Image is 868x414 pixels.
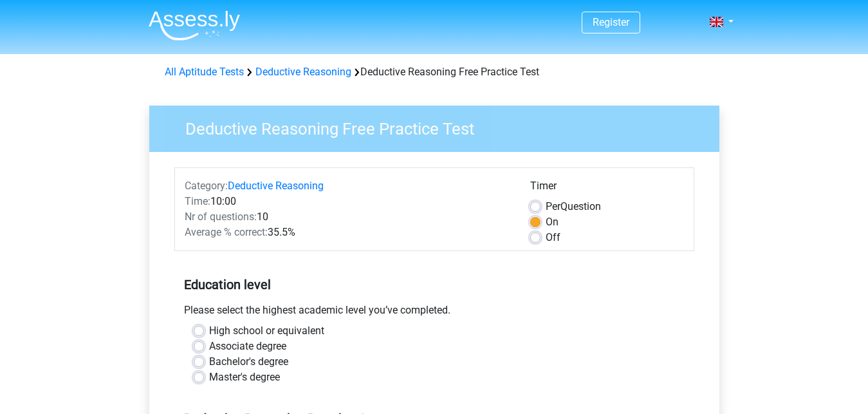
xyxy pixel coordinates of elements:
label: Associate degree [209,339,286,354]
label: High school or equivalent [209,323,324,339]
div: 10 [175,209,521,225]
label: Master's degree [209,370,280,385]
div: Timer [530,178,684,199]
label: On [546,214,559,230]
a: Deductive Reasoning [255,66,351,78]
h5: Education level [184,272,685,297]
label: Question [546,199,601,214]
span: Time: [185,195,210,207]
a: All Aptitude Tests [165,66,244,78]
a: Deductive Reasoning [228,180,324,192]
a: Register [593,16,629,28]
label: Bachelor's degree [209,354,288,370]
label: Off [546,230,560,245]
div: 35.5% [175,225,521,240]
div: Deductive Reasoning Free Practice Test [160,64,709,80]
span: Nr of questions: [185,211,257,223]
span: Category: [185,180,228,192]
span: Per [546,200,560,212]
h3: Deductive Reasoning Free Practice Test [170,114,710,139]
img: Assessly [149,10,240,41]
span: Average % correct: [185,226,268,238]
div: Please select the highest academic level you’ve completed. [174,303,694,323]
div: 10:00 [175,194,521,209]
